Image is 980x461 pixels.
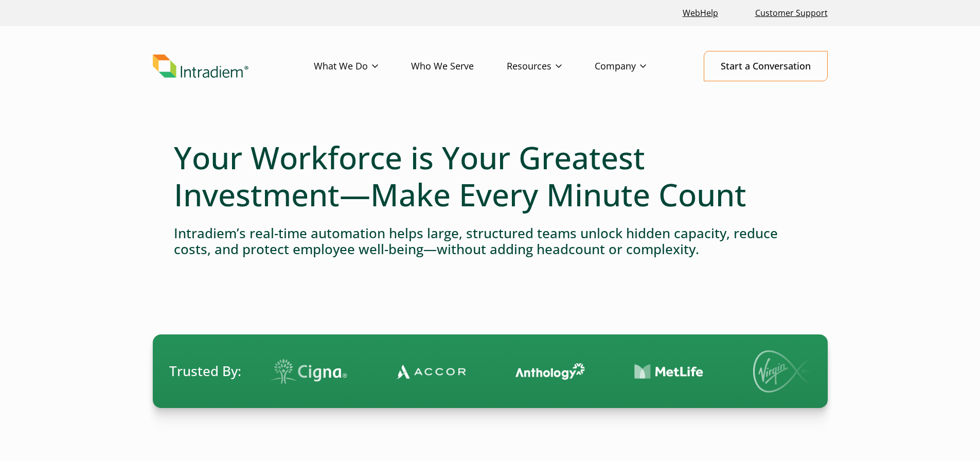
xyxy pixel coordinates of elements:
span: Trusted By: [169,362,241,381]
a: Who We Serve [411,51,507,81]
h4: Intradiem’s real-time automation helps large, structured teams unlock hidden capacity, reduce cos... [174,225,807,257]
img: Virgin Media logo. [750,350,822,393]
a: Start a Conversation [704,51,828,81]
a: Company [595,51,679,81]
h1: Your Workforce is Your Greatest Investment—Make Every Minute Count [174,139,807,213]
img: Contact Center Automation Accor Logo [394,364,463,379]
a: Link opens in a new window [679,2,722,24]
img: Intradiem [153,55,248,78]
a: What We Do [314,51,411,81]
a: Link to homepage of Intradiem [153,55,314,78]
a: Resources [507,51,595,81]
img: Contact Center Automation MetLife Logo [631,364,701,380]
a: Customer Support [751,2,832,24]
